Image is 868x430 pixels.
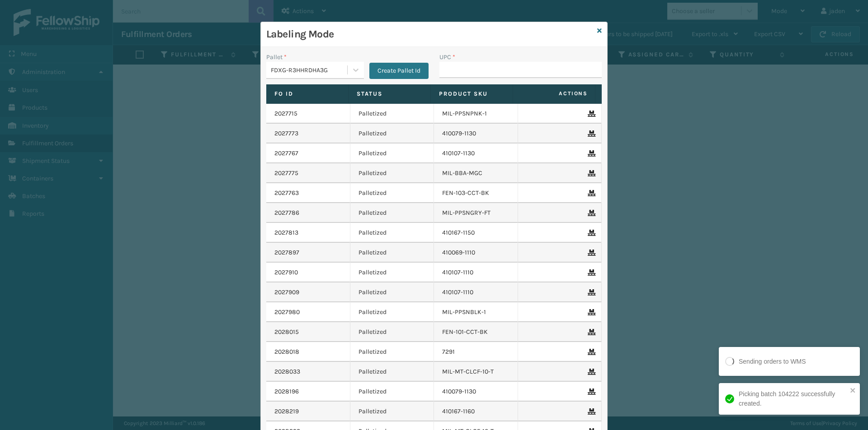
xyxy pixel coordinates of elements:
td: Palletized [350,342,434,362]
a: 2027763 [274,189,299,198]
i: Remove From Pallet [588,130,593,137]
a: 2028015 [274,328,299,337]
td: Palletized [350,203,434,223]
label: UPC [439,52,455,62]
i: Remove From Pallet [588,170,593,176]
a: 2027786 [274,208,299,217]
td: MIL-PPSNGRY-FT [434,203,518,223]
label: Product SKU [439,90,505,98]
td: 410069-1110 [434,243,518,263]
td: Palletized [350,243,434,263]
td: 7291 [434,342,518,362]
i: Remove From Pallet [588,269,593,276]
td: 410079-1130 [434,124,518,143]
label: Pallet [266,52,287,62]
td: Palletized [350,362,434,382]
h3: Labeling Mode [266,28,594,41]
div: Sending orders to WMS [739,357,806,366]
td: Palletized [350,124,434,143]
label: Fo Id [274,90,340,98]
a: 2027910 [274,268,298,277]
a: 2027897 [274,248,299,257]
td: Palletized [350,223,434,243]
td: FEN-101-CCT-BK [434,322,518,342]
td: MIL-PPSNBLK-1 [434,302,518,322]
i: Remove From Pallet [588,309,593,315]
a: 2028219 [274,407,299,416]
td: MIL-BBA-MGC [434,163,518,183]
td: Palletized [350,302,434,322]
td: Palletized [350,263,434,282]
td: 410107-1130 [434,143,518,163]
a: 2028018 [274,347,299,356]
a: 2027775 [274,169,298,178]
td: 410107-1110 [434,282,518,302]
a: 2028196 [274,387,299,396]
td: FEN-103-CCT-BK [434,183,518,203]
i: Remove From Pallet [588,250,593,256]
button: Create Pallet Id [369,63,429,79]
td: Palletized [350,402,434,421]
i: Remove From Pallet [588,408,593,415]
a: 2027773 [274,129,298,138]
td: Palletized [350,282,434,302]
td: Palletized [350,143,434,163]
i: Remove From Pallet [588,349,593,355]
a: 2027813 [274,228,298,237]
a: 2028033 [274,367,300,376]
div: FDXG-R3HHRDHA3G [271,65,348,75]
i: Remove From Pallet [588,111,593,117]
div: Picking batch 104222 successfully created. [739,389,847,408]
td: 410107-1110 [434,263,518,282]
i: Remove From Pallet [588,329,593,335]
i: Remove From Pallet [588,190,593,196]
td: Palletized [350,382,434,402]
td: 410079-1130 [434,382,518,402]
i: Remove From Pallet [588,388,593,395]
td: Palletized [350,322,434,342]
td: MIL-MT-CLCF-10-T [434,362,518,382]
i: Remove From Pallet [588,369,593,375]
td: Palletized [350,183,434,203]
button: close [850,387,856,395]
a: 2027980 [274,308,300,317]
span: Actions [516,86,593,101]
label: Status [357,90,422,98]
td: Palletized [350,104,434,124]
a: 2027767 [274,149,298,158]
td: 410167-1160 [434,402,518,421]
i: Remove From Pallet [588,150,593,157]
a: 2027909 [274,288,299,297]
i: Remove From Pallet [588,230,593,236]
td: 410167-1150 [434,223,518,243]
td: MIL-PPSNPNK-1 [434,104,518,124]
td: Palletized [350,163,434,183]
i: Remove From Pallet [588,210,593,216]
a: 2027715 [274,109,297,118]
i: Remove From Pallet [588,289,593,296]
